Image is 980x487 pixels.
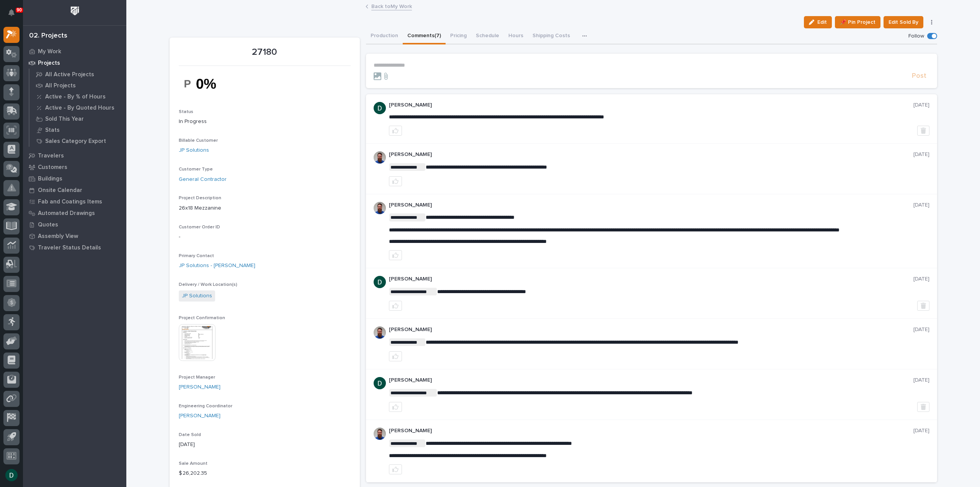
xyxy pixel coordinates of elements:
[371,2,412,10] a: Back toMy Work
[403,28,446,44] button: Comments (7)
[179,375,215,380] span: Project Manager
[38,210,95,217] p: Automated Drawings
[913,202,929,208] p: [DATE]
[389,250,402,260] button: like this post
[179,110,193,114] span: Status
[179,47,351,58] p: 27180
[389,377,913,384] p: [PERSON_NAME]
[913,276,929,282] p: [DATE]
[23,46,126,57] a: My Work
[179,469,351,477] p: $ 26,202.35
[366,28,403,44] button: Production
[912,72,926,80] span: Post
[528,28,575,44] button: Shipping Costs
[389,202,913,208] p: [PERSON_NAME]
[917,402,929,412] button: Delete post
[913,377,929,384] p: [DATE]
[29,69,126,80] a: All Active Projects
[913,151,929,158] p: [DATE]
[374,276,386,288] img: ACg8ocJgdhFn4UJomsYM_ouCmoNuTXbjHW0N3LU2ED0DpQ4pt1V6hA=s96-c
[917,301,929,311] button: Delete post
[389,276,913,282] p: [PERSON_NAME]
[45,116,84,123] p: Sold This Year
[17,7,22,13] p: 90
[45,127,60,134] p: Stats
[45,138,106,145] p: Sales Category Export
[179,404,232,408] span: Engineering Coordinator
[917,126,929,136] button: Delete post
[889,18,918,27] span: Edit Sold By
[38,175,62,182] p: Buildings
[389,301,402,311] button: like this post
[913,326,929,333] p: [DATE]
[45,82,76,89] p: All Projects
[3,467,20,483] button: users-avatar
[471,28,504,44] button: Schedule
[38,233,78,240] p: Assembly View
[179,254,214,258] span: Primary Contact
[179,204,351,212] p: 26x18 Mezzanine
[10,9,20,21] div: Notifications90
[374,102,386,114] img: ACg8ocJgdhFn4UJomsYM_ouCmoNuTXbjHW0N3LU2ED0DpQ4pt1V6hA=s96-c
[38,152,64,159] p: Travelers
[446,28,471,44] button: Pricing
[179,118,351,126] p: In Progress
[840,18,875,27] span: 📌 Pin Project
[817,19,827,26] span: Edit
[389,428,913,434] p: [PERSON_NAME]
[389,402,402,412] button: like this post
[179,441,351,449] p: [DATE]
[804,16,832,28] button: Edit
[179,175,227,184] a: General Contractor
[38,221,58,228] p: Quotes
[29,80,126,91] a: All Projects
[23,184,126,196] a: Onsite Calendar
[389,102,913,108] p: [PERSON_NAME]
[389,351,402,361] button: like this post
[23,219,126,230] a: Quotes
[179,316,225,320] span: Project Confirmation
[504,28,528,44] button: Hours
[38,164,67,171] p: Customers
[29,113,126,124] a: Sold This Year
[38,60,60,67] p: Projects
[179,383,220,391] a: [PERSON_NAME]
[38,48,61,55] p: My Work
[23,57,126,69] a: Projects
[38,198,102,205] p: Fab and Coatings Items
[45,105,114,112] p: Active - By Quoted Hours
[374,202,386,214] img: 6hTokn1ETDGPf9BPokIQ
[23,173,126,184] a: Buildings
[45,93,106,100] p: Active - By % of Hours
[29,91,126,102] a: Active - By % of Hours
[23,207,126,219] a: Automated Drawings
[68,4,82,18] img: Workspace Logo
[179,225,220,230] span: Customer Order ID
[389,176,402,186] button: like this post
[179,282,237,287] span: Delivery / Work Location(s)
[38,187,82,194] p: Onsite Calendar
[29,125,126,135] a: Stats
[374,428,386,440] img: 6hTokn1ETDGPf9BPokIQ
[182,292,212,300] a: JP Solutions
[23,161,126,173] a: Customers
[909,72,929,80] button: Post
[23,196,126,207] a: Fab and Coatings Items
[3,5,20,21] button: Notifications
[835,16,880,28] button: 📌 Pin Project
[29,102,126,113] a: Active - By Quoted Hours
[884,16,923,28] button: Edit Sold By
[389,464,402,474] button: like this post
[179,412,220,420] a: [PERSON_NAME]
[179,138,218,143] span: Billable Customer
[179,433,201,437] span: Date Sold
[913,428,929,434] p: [DATE]
[45,71,94,78] p: All Active Projects
[23,150,126,161] a: Travelers
[374,377,386,389] img: ACg8ocJgdhFn4UJomsYM_ouCmoNuTXbjHW0N3LU2ED0DpQ4pt1V6hA=s96-c
[29,136,126,146] a: Sales Category Export
[23,230,126,242] a: Assembly View
[374,151,386,164] img: 6hTokn1ETDGPf9BPokIQ
[179,146,209,154] a: JP Solutions
[29,32,67,40] div: 02. Projects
